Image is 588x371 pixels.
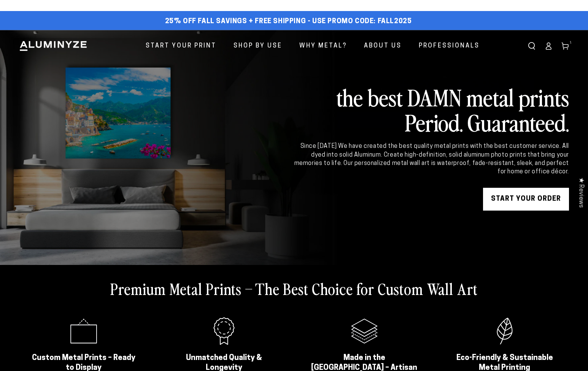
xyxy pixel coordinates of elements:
span: Professionals [419,41,480,52]
summary: Search our site [523,38,540,54]
span: 25% off FALL Savings + Free Shipping - Use Promo Code: FALL2025 [165,17,412,26]
span: About Us [364,41,402,52]
a: About Us [358,36,407,56]
div: Click to open Judge.me floating reviews tab [574,171,588,214]
a: START YOUR Order [483,188,569,211]
img: Aluminyze [19,40,87,52]
a: Start Your Print [140,36,222,56]
span: 1 [570,40,572,45]
a: Shop By Use [228,36,288,56]
a: Professionals [413,36,485,56]
span: Why Metal? [299,41,347,52]
div: Since [DATE] We have created the best quality metal prints with the best customer service. All dy... [293,142,569,176]
span: Shop By Use [234,41,282,52]
h2: the best DAMN metal prints Period. Guaranteed. [293,84,569,135]
h2: Premium Metal Prints – The Best Choice for Custom Wall Art [110,279,478,298]
span: Start Your Print [146,41,216,52]
a: Why Metal? [294,36,353,56]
